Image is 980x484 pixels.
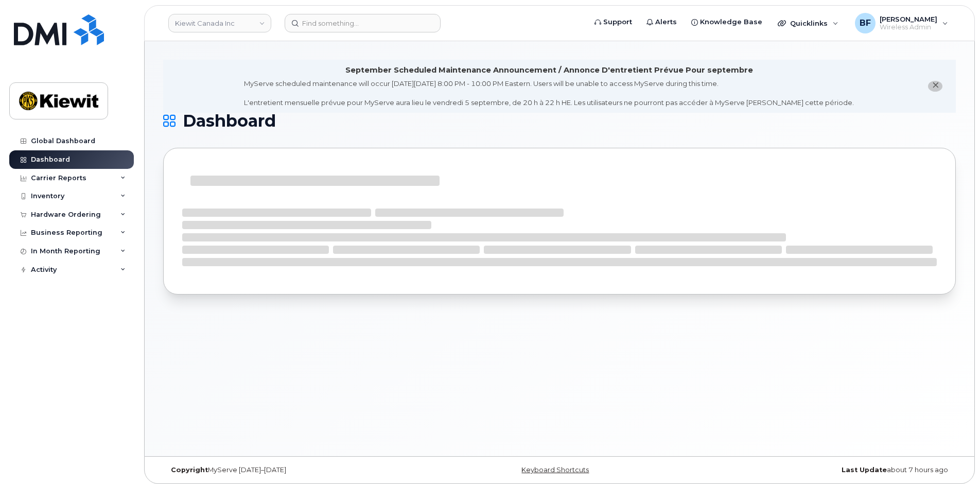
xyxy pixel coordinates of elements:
button: close notification [928,81,942,92]
span: Dashboard [183,113,276,129]
div: about 7 hours ago [692,466,956,474]
strong: Copyright [171,466,208,474]
div: MyServe [DATE]–[DATE] [163,466,427,474]
div: MyServe scheduled maintenance will occur [DATE][DATE] 8:00 PM - 10:00 PM Eastern. Users will be u... [244,79,854,108]
strong: Last Update [842,466,887,474]
div: September Scheduled Maintenance Announcement / Annonce D'entretient Prévue Pour septembre [345,65,753,76]
a: Keyboard Shortcuts [521,466,589,474]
